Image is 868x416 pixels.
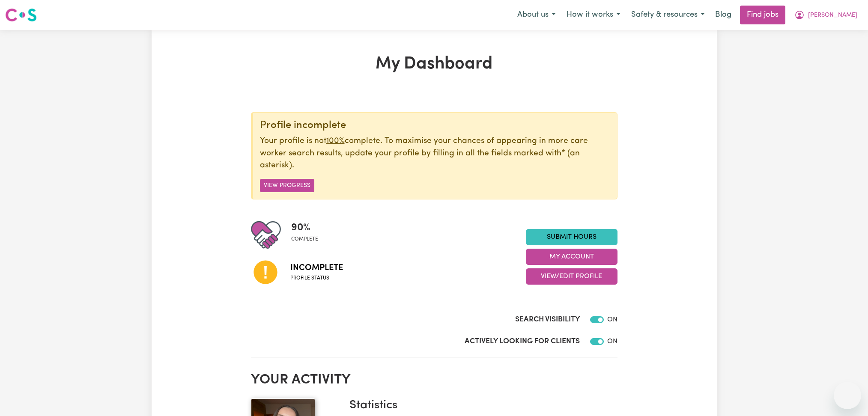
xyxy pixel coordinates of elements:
span: complete [291,235,318,243]
img: Careseekers logo [5,7,37,23]
span: Profile status [290,274,343,282]
button: View Progress [260,179,314,192]
a: Submit Hours [526,229,617,245]
p: Your profile is not complete. To maximise your chances of appearing in more care worker search re... [260,135,610,172]
a: Careseekers logo [5,5,37,25]
button: About us [512,6,561,24]
span: Incomplete [290,261,343,274]
div: Profile completeness: 90% [291,220,325,250]
div: Profile incomplete [260,119,610,132]
span: ON [607,338,617,345]
a: Blog [710,6,737,24]
a: Find jobs [740,6,785,24]
label: Search Visibility [515,314,580,325]
button: How it works [561,6,626,24]
button: My Account [789,6,863,24]
span: [PERSON_NAME] [808,11,857,20]
button: Safety & resources [626,6,710,24]
u: 100% [326,137,345,145]
h1: My Dashboard [251,54,617,74]
button: My Account [526,249,617,265]
label: Actively Looking for Clients [465,336,580,347]
span: ON [607,316,617,323]
iframe: Button to launch messaging window [834,382,861,409]
span: 90 % [291,220,318,235]
button: View/Edit Profile [526,268,617,285]
h3: Statistics [349,398,611,413]
h2: Your activity [251,372,617,388]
